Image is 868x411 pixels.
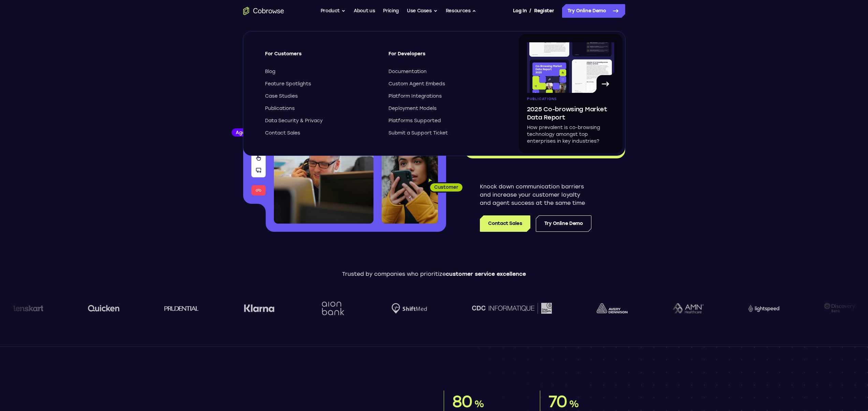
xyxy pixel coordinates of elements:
[407,4,438,18] button: Use Cases
[527,124,614,145] p: How prevalent is co-browsing technology amongst top enterprises in key industries?
[265,81,376,87] a: Feature Spotlights
[388,130,500,137] a: Submit a Support Ticket
[527,105,614,122] span: 2025 Co-browsing Market Data Report
[243,7,284,15] a: Go to the home page
[390,303,425,314] img: Shiftmed
[265,130,300,137] span: Contact Sales
[470,303,550,313] img: CDC Informatique
[265,68,376,75] a: Blog
[242,304,273,312] img: Klarna
[388,68,427,75] span: Documentation
[513,4,527,18] a: Log In
[388,93,442,100] span: Platform Integrations
[265,130,376,137] a: Contact Sales
[86,303,118,313] img: quicken
[388,81,445,87] span: Custom Agent Embeds
[321,4,346,18] button: Product
[265,93,298,100] span: Case Studies
[388,105,500,112] a: Deployment Models
[265,81,311,87] span: Feature Spotlights
[446,4,476,18] button: Resources
[594,303,626,313] img: avery-dennison
[383,4,399,18] a: Pricing
[388,117,441,124] span: Platforms Supported
[562,4,625,18] a: Try Online Demo
[265,51,376,63] span: For Customers
[163,306,197,311] img: prudential
[265,93,376,100] a: Case Studies
[265,105,376,112] a: Publications
[388,93,500,100] a: Platform Integrations
[671,303,702,314] img: AMN Healthcare
[265,68,275,75] span: Blog
[388,117,500,124] a: Platforms Supported
[536,215,591,232] a: Try Online Demo
[317,295,345,322] img: Aion Bank
[446,271,526,277] span: customer service excellence
[746,304,777,312] img: Lightspeed
[265,105,295,112] span: Publications
[480,183,591,207] p: Knock down communication barriers and increase your customer loyalty and agent success at the sam...
[569,398,579,410] span: %
[382,143,438,224] img: A customer holding their phone
[529,7,531,15] span: /
[388,105,437,112] span: Deployment Models
[527,42,614,93] img: A page from the browsing market ebook
[534,4,554,18] a: Register
[265,117,323,124] span: Data Security & Privacy
[527,97,557,101] span: Publications
[480,215,530,232] a: Contact Sales
[388,68,500,75] a: Documentation
[388,51,500,63] span: For Developers
[474,398,484,410] span: %
[274,102,373,224] img: A customer support agent talking on the phone
[265,117,376,124] a: Data Security & Privacy
[388,81,500,87] a: Custom Agent Embeds
[388,130,448,137] span: Submit a Support Ticket
[354,4,375,18] a: About us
